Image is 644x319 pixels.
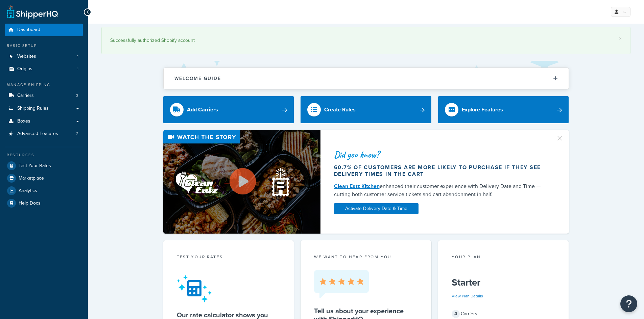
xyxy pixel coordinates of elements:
a: Shipping Rules [5,102,83,115]
span: Dashboard [17,27,40,33]
span: 2 [76,131,78,137]
li: Websites [5,50,83,63]
span: Marketplace [19,176,44,181]
span: Advanced Features [17,131,58,137]
a: Origins1 [5,63,83,75]
div: 60.7% of customers are more likely to purchase if they see delivery times in the cart [334,164,548,178]
a: Activate Delivery Date & Time [334,203,419,214]
a: Boxes [5,115,83,128]
button: Open Resource Center [620,295,637,312]
span: Shipping Rules [17,106,49,111]
a: View Plan Details [452,293,483,299]
div: Successfully authorized Shopify account [110,36,622,45]
a: Websites1 [5,50,83,63]
h2: Welcome Guide [174,76,221,81]
a: Clean Eatz Kitchen [334,182,380,190]
a: Help Docs [5,197,83,209]
span: Analytics [19,188,37,194]
div: Create Rules [324,105,356,114]
a: Add Carriers [163,96,294,123]
span: Origins [17,66,32,72]
div: enhanced their customer experience with Delivery Date and Time — cutting both customer service ti... [334,182,548,198]
span: 4 [452,310,460,318]
li: Carriers [5,89,83,102]
span: 1 [77,54,78,59]
span: 3 [76,93,78,99]
li: Origins [5,63,83,75]
a: Advanced Features2 [5,128,83,140]
span: Boxes [17,118,30,124]
div: Your Plan [452,254,555,262]
div: Explore Features [462,105,503,114]
div: Resources [5,152,83,158]
span: Test Your Rates [19,163,51,169]
div: Test your rates [177,254,281,262]
div: Carriers [452,309,555,319]
span: 1 [77,66,78,72]
li: Advanced Features [5,128,83,140]
h5: Starter [452,277,555,288]
span: Carriers [17,93,34,99]
a: × [619,36,622,41]
div: Manage Shipping [5,82,83,88]
a: Analytics [5,185,83,197]
div: Did you know? [334,150,548,159]
a: Carriers3 [5,89,83,102]
span: Websites [17,54,36,59]
button: Welcome Guide [164,68,569,89]
a: Marketplace [5,172,83,184]
p: we want to hear from you [314,254,418,260]
span: Help Docs [19,201,41,206]
a: Create Rules [301,96,431,123]
div: Add Carriers [187,105,218,114]
a: Dashboard [5,24,83,36]
a: Explore Features [438,96,569,123]
div: Basic Setup [5,43,83,49]
a: Test Your Rates [5,160,83,172]
img: Video thumbnail [163,130,320,234]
